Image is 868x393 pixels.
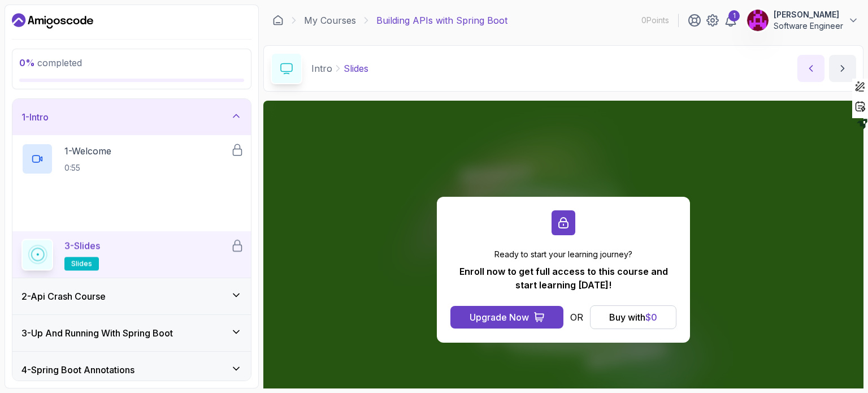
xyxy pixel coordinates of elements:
[21,239,242,270] button: 3-Slidesslides
[774,9,843,20] p: [PERSON_NAME]
[376,14,507,27] p: Building APIs with Spring Boot
[21,143,242,175] button: 1-Welcome0:55
[470,310,529,324] div: Upgrade Now
[450,249,676,260] p: Ready to start your learning journey?
[12,315,251,351] button: 3-Up And Running With Spring Boot
[829,55,856,82] button: next content
[64,162,111,174] p: 0:55
[71,259,92,268] span: slides
[724,14,737,27] a: 1
[21,110,49,124] h3: 1 - Intro
[747,10,769,31] img: user profile image
[728,10,740,21] div: 1
[609,310,657,324] div: Buy with
[12,99,251,135] button: 1-Intro
[645,312,657,323] span: $ 0
[344,62,368,75] p: Slides
[304,14,356,27] a: My Courses
[747,9,859,32] button: user profile image[PERSON_NAME]Software Engineer
[590,305,676,329] button: Buy with$0
[774,20,843,32] p: Software Engineer
[570,310,583,324] p: OR
[797,55,824,82] button: previous content
[64,144,111,158] p: 1 - Welcome
[64,239,100,252] p: 3 - Slides
[21,326,173,340] h3: 3 - Up And Running With Spring Boot
[12,278,251,314] button: 2-Api Crash Course
[641,15,669,26] p: 0 Points
[21,363,134,377] h3: 4 - Spring Boot Annotations
[311,62,332,75] p: Intro
[19,57,82,68] span: completed
[19,57,35,68] span: 0 %
[12,12,93,30] a: Dashboard
[450,306,563,329] button: Upgrade Now
[21,290,106,303] h3: 2 - Api Crash Course
[450,265,676,292] p: Enroll now to get full access to this course and start learning [DATE]!
[12,352,251,388] button: 4-Spring Boot Annotations
[272,15,284,26] a: Dashboard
